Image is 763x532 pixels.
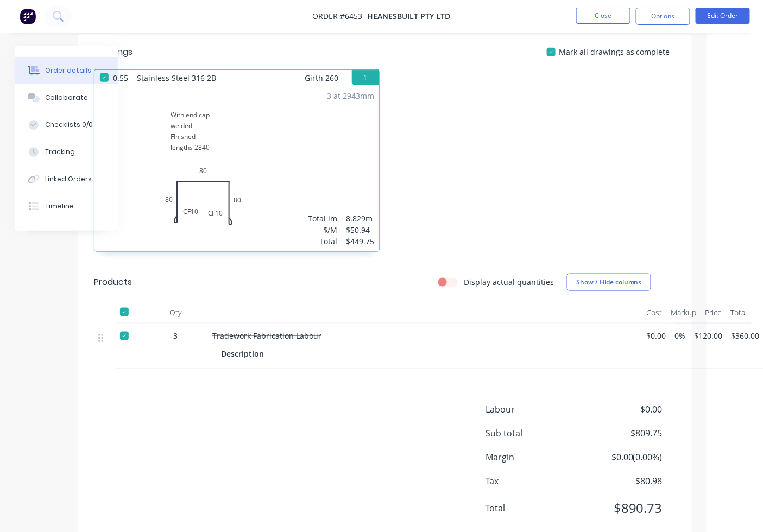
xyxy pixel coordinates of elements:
[45,174,92,184] div: Linked Orders
[15,193,118,220] button: Timeline
[15,166,118,193] button: Linked Orders
[346,236,375,247] div: $449.75
[45,93,88,103] div: Collaborate
[45,66,91,75] div: Order details
[173,330,178,341] span: 3
[582,451,663,464] span: $0.00 ( 0.00 %)
[45,201,74,211] div: Timeline
[582,403,663,416] span: $0.00
[45,120,93,130] div: Checklists 0/0
[582,499,663,518] span: $890.73
[133,70,220,86] span: Stainless Steel 316 2B
[94,276,132,289] div: Products
[94,86,379,251] div: With end capweldedFInishedlengths 2840CF108080CF10803 at 2943mmTotal lm$/MTotal8.829m$50.94$449.75
[485,475,582,488] span: Tax
[313,11,368,22] span: Order #6453 -
[485,427,582,440] span: Sub total
[485,403,582,416] span: Labour
[582,475,663,488] span: $80.98
[15,57,118,84] button: Order details
[45,147,75,157] div: Tracking
[368,11,451,22] span: Heanesbuilt Pty Ltd
[308,213,338,224] div: Total lm
[696,8,750,24] button: Edit Order
[352,70,379,85] button: 1
[15,111,118,138] button: Checklists 0/0
[485,502,582,515] span: Total
[582,427,663,440] span: $809.75
[346,213,375,224] div: 8.829m
[732,330,760,341] span: $360.00
[695,330,723,341] span: $120.00
[308,224,338,236] div: $/M
[15,138,118,166] button: Tracking
[701,302,727,324] div: Price
[20,8,36,24] img: Factory
[221,346,268,362] div: Description
[109,70,133,86] span: 0.55
[559,46,670,58] span: Mark all drawings as complete
[308,236,338,247] div: Total
[464,276,554,288] label: Display actual quantities
[346,224,375,236] div: $50.94
[143,302,208,324] div: Qty
[567,274,651,291] button: Show / Hide columns
[327,90,375,102] div: 3 at 2943mm
[675,330,686,341] span: 0%
[94,46,133,59] div: Drawings
[642,302,667,324] div: Cost
[485,451,582,464] span: Margin
[667,302,701,324] div: Markup
[727,302,752,324] div: Total
[15,84,118,111] button: Collaborate
[576,8,630,24] button: Close
[636,8,690,25] button: Options
[647,330,666,341] span: $0.00
[212,331,321,341] span: Tradework Fabrication Labour
[305,70,339,86] span: Girth 260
